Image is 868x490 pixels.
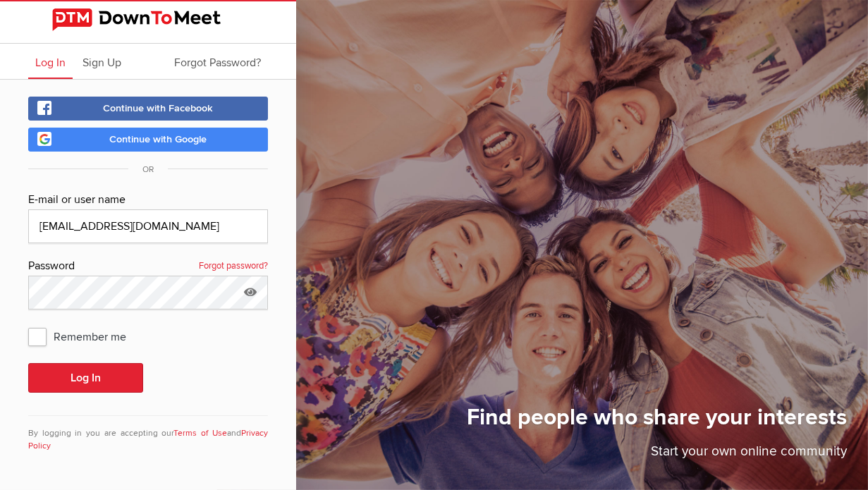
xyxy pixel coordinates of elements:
img: DownToMeet [52,8,244,31]
a: Forgot Password? [167,44,268,79]
span: Sign Up [82,56,121,70]
p: Start your own online community [467,441,847,469]
div: Password [28,257,268,276]
a: Continue with Facebook [28,97,268,121]
span: Continue with Facebook [103,102,213,114]
h1: Find people who share your interests [467,403,847,441]
input: Email@address.com [28,209,268,243]
a: Sign Up [75,44,128,79]
a: Continue with Google [28,128,268,152]
div: E-mail or user name [28,191,268,209]
span: Continue with Google [109,133,207,145]
a: Forgot password? [199,257,268,276]
span: Remember me [28,324,140,349]
span: Log In [35,56,66,70]
a: Log In [28,44,73,79]
span: Forgot Password? [174,56,261,70]
div: By logging in you are accepting our and [28,415,268,453]
button: Log In [28,363,143,393]
a: Privacy Policy [28,428,268,451]
a: Terms of Use [174,428,228,439]
span: OR [128,164,168,175]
